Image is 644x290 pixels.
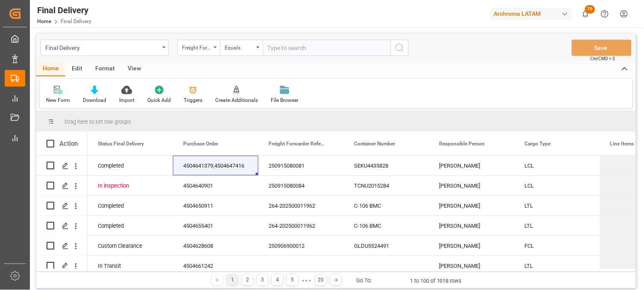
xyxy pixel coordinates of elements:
[344,236,429,255] div: GLDU5524491
[173,196,258,215] div: 4504650911
[173,176,258,195] div: 4504640901
[269,141,326,147] span: Freight Forwarder Reference
[515,196,600,215] div: LTL
[37,4,91,17] div: Final Delivery
[258,196,344,215] div: 264-202500011962
[37,18,51,24] a: Home
[263,40,391,56] input: Type to search
[98,236,163,256] div: Custom Clearance
[36,196,88,216] div: Press SPACE to select this row.
[271,96,299,104] div: File Browser
[344,196,429,215] div: C-106 BMC
[173,256,258,275] div: 4504661242
[220,40,263,56] button: open menu
[98,216,163,236] div: Completed
[257,275,268,285] div: 3
[225,42,254,52] div: Equals
[45,42,159,52] div: Final Delivery
[344,156,429,175] div: SEKU4435828
[227,275,238,285] div: 1
[41,40,169,56] button: open menu
[173,156,258,175] div: 4504641379,4504647416
[429,176,515,195] div: [PERSON_NAME]
[595,4,615,23] button: Help Center
[98,256,163,276] div: In Transit
[585,5,595,14] span: 79
[572,40,632,56] button: Save
[287,275,298,285] div: 5
[184,96,202,104] div: Triggers
[515,256,600,275] div: LTL
[491,8,573,20] div: Archroma LATAM
[356,276,372,285] div: Go To:
[525,141,551,147] span: Cargo Type
[177,40,220,56] button: open menu
[429,196,515,215] div: [PERSON_NAME]
[36,176,88,196] div: Press SPACE to select this row.
[515,176,600,195] div: LCL
[36,62,65,76] div: Home
[429,236,515,255] div: [PERSON_NAME]
[183,141,218,147] span: Purchase Order
[46,96,70,104] div: New Form
[98,156,163,176] div: Completed
[429,216,515,235] div: [PERSON_NAME]
[215,96,258,104] div: Create Additionals
[344,216,429,235] div: C-106 BMC
[515,156,600,175] div: LCL
[439,141,485,147] span: Responsible Person
[36,256,88,276] div: Press SPACE to select this row.
[173,216,258,235] div: 4504655401
[59,140,78,148] div: Action
[272,275,283,285] div: 4
[182,42,211,52] div: Freight Forwarder Reference
[591,55,615,62] span: Ctrl/CMD + S
[98,176,163,196] div: In inspection
[316,275,326,285] div: 20
[258,176,344,195] div: 250915080084
[242,275,253,285] div: 2
[98,141,144,147] span: Status Final Delivery
[258,236,344,255] div: 250906900012
[64,119,131,125] span: Drag here to set row groups
[354,141,395,147] span: Container Number
[410,277,462,285] div: 1 to 100 of 1918 rows
[258,216,344,235] div: 264-202500011962
[119,96,135,104] div: Import
[576,4,595,23] button: show 79 new notifications
[36,216,88,236] div: Press SPACE to select this row.
[391,40,409,56] button: search button
[147,96,171,104] div: Quick Add
[429,156,515,175] div: [PERSON_NAME]
[491,6,576,22] button: Archroma LATAM
[429,256,515,275] div: [PERSON_NAME]
[65,62,89,76] div: Edit
[89,62,121,76] div: Format
[515,216,600,235] div: LTL
[121,62,147,76] div: View
[515,236,600,255] div: FCL
[344,176,429,195] div: TCNU2015284
[173,236,258,255] div: 4504628608
[36,156,88,176] div: Press SPACE to select this row.
[258,156,344,175] div: 250915080081
[98,196,163,216] div: Completed
[36,236,88,256] div: Press SPACE to select this row.
[302,277,311,284] div: ● ● ●
[83,96,106,104] div: Download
